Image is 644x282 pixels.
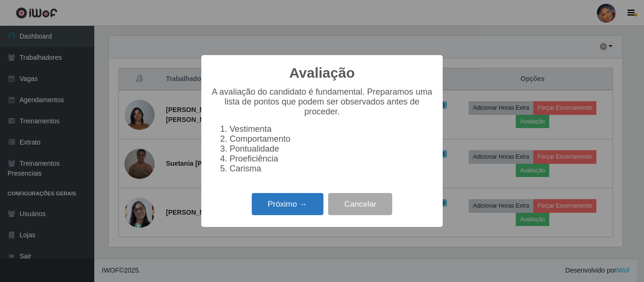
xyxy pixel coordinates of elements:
li: Proeficiência [230,154,433,164]
p: A avaliação do candidato é fundamental. Preparamos uma lista de pontos que podem ser observados a... [211,87,433,117]
li: Vestimenta [230,124,433,134]
button: Próximo → [252,193,323,215]
h2: Avaliação [289,64,355,81]
li: Pontualidade [230,144,433,154]
li: Carisma [230,164,433,174]
li: Comportamento [230,134,433,144]
button: Cancelar [328,193,392,215]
